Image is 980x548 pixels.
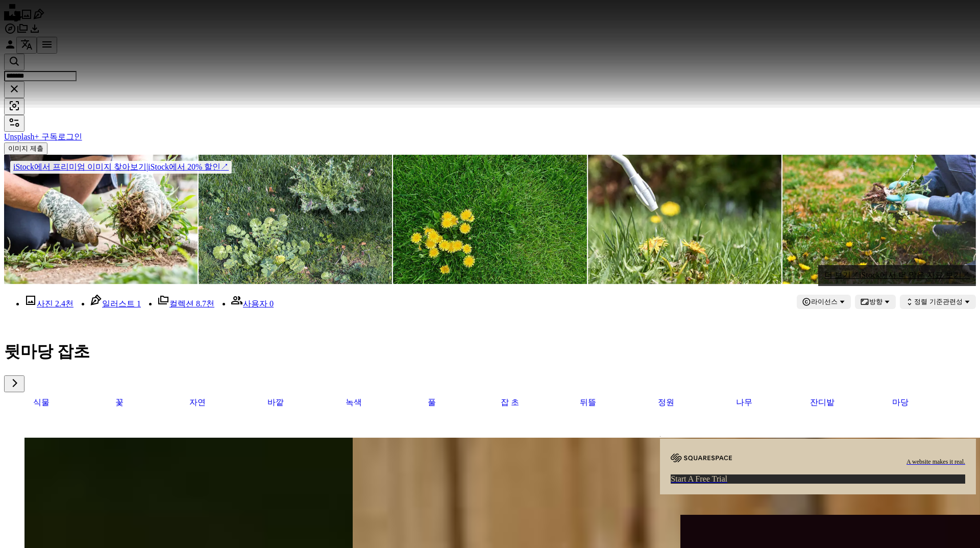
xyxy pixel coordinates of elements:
[914,298,943,305] span: 정렬 기준
[55,299,73,308] span: 2.4천
[4,28,16,36] a: 탐색
[199,155,392,284] img: 관리되지 않은 잔디밭에서 자라는 다양한 잡초
[160,392,234,413] a: 자연
[4,98,24,115] button: 시각적 검색
[782,155,976,284] img: 정원 장갑을 끼고, 잔디밭에서 영구적으로 손으로 당기는 민들레 잡초를 제거하고 손으로 당기는 청년의 손. 봄 정원 잔디 관리 배경.
[855,295,896,309] button: 방향
[4,54,24,70] button: Unsplash 검색
[4,43,16,52] a: 로그인 / 가입
[4,392,78,413] a: 식물
[4,115,24,132] button: 필터
[811,298,838,305] span: 라이선스
[33,13,45,22] a: 일러스트
[4,81,24,98] button: 삭제
[316,392,390,413] a: 녹색
[914,297,963,306] span: 관련성
[20,13,33,22] a: 사진
[473,392,547,413] a: 잡 초
[551,392,625,413] a: 뒤뜰
[90,299,141,308] a: 일러스트 1
[824,271,859,279] span: 더 보기 ↗
[859,271,970,279] span: iStock에서 더 많은 자료 보기 ↗
[906,458,965,466] span: A website makes it real.
[393,155,586,284] img: 노란색 및 녹색 잔디 민들레
[16,28,29,36] a: 컬렉션
[629,392,703,413] a: 정원
[818,265,976,286] a: 더 보기↗iStock에서 더 많은 자료 보기↗
[4,142,47,155] button: 이미지 제출
[231,299,274,308] a: 사용자 0
[24,299,73,308] a: 사진 2.4천
[900,295,976,309] button: 정렬 기준관련성
[29,28,41,36] a: 다운로드 내역
[4,155,238,180] a: iStock에서 프리미엄 이미지 찾아보기|iStock에서 20% 할인↗
[10,161,232,174] div: iStock에서 20% 할인 ↗
[588,155,781,284] img: 분무 제초제 에 민들레
[4,155,198,284] img: 여름 오후에 야채 정원에서 길을 잡초에 노인 여성
[238,392,312,413] a: 바깥
[671,454,732,462] img: file-1705255347840-230a6ab5bca9image
[4,375,24,392] button: 목록을 오른쪽으로 스크롤
[671,474,965,484] div: Start A Free Trial
[16,37,37,54] button: 언어
[863,392,937,413] a: 마당
[869,298,883,305] span: 방향
[660,436,660,437] img: file-1705123271268-c3eaf6a79b21image
[707,392,781,413] a: 나무
[269,299,274,308] span: 0
[785,392,859,413] a: 잔디밭
[395,392,469,413] a: 풀
[660,430,976,494] a: A website makes it real.Start A Free Trial
[37,37,57,54] button: 메뉴
[137,299,141,308] span: 1
[4,54,976,115] form: 사이트 전체에서 이미지 찾기
[4,132,58,141] a: Unsplash+ 구독
[82,392,156,413] a: 꽃
[4,13,20,22] a: 홈 — Unsplash
[13,162,148,171] span: iStock에서 프리미엄 이미지 찾아보기 |
[157,299,214,308] a: 컬렉션 8.7천
[196,299,214,308] span: 8.7천
[4,341,976,363] h1: 뒷마당 잡초
[58,132,82,141] a: 로그인
[797,295,851,309] button: 라이선스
